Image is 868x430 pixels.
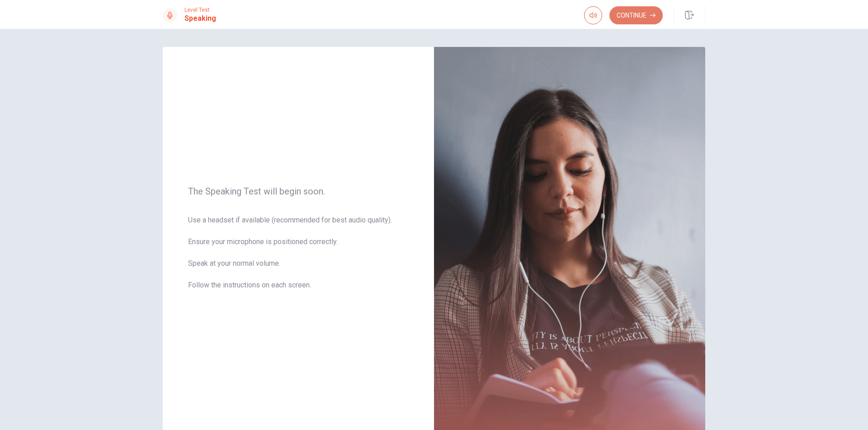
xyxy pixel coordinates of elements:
[188,186,409,197] span: The Speaking Test will begin soon.
[188,215,409,301] span: Use a headset if available (recommended for best audio quality). Ensure your microphone is positi...
[184,7,216,13] span: Level Test
[184,13,216,24] h1: Speaking
[609,6,663,24] button: Continue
